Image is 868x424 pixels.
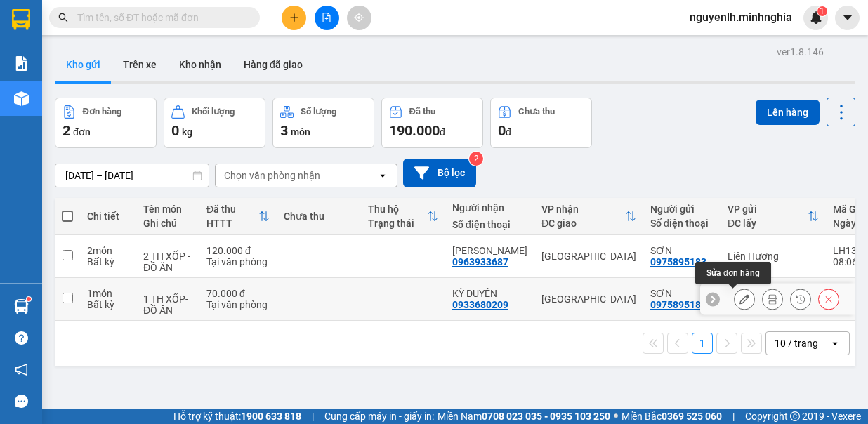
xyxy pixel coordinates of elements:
strong: 1900 633 818 [241,411,301,422]
div: Số điện thoại [650,218,714,229]
div: Chưa thu [284,211,354,222]
img: logo.jpg [6,6,77,77]
div: Sửa đơn hàng [734,289,755,310]
div: HTTT [206,218,258,229]
button: Số lượng3món [272,98,374,148]
span: caret-down [841,11,854,24]
span: aim [354,13,364,22]
div: SƠN [650,245,714,256]
div: 0975895183 [650,256,706,267]
span: đ [506,126,511,138]
sup: 2 [469,152,483,166]
button: 1 [692,333,713,354]
img: icon-new-feature [810,11,822,24]
div: 0975895183 [650,299,706,310]
span: Miền Nam [438,409,610,424]
span: 0 [498,122,506,139]
div: Thu hộ [368,204,427,215]
div: 2 món [87,245,129,256]
div: Đơn hàng [83,107,121,117]
span: kg [182,126,192,138]
th: Toggle SortBy [534,198,643,235]
div: Khối lượng [192,107,235,117]
span: đơn [73,126,91,138]
button: Trên xe [112,48,168,81]
div: 1 món [87,288,129,299]
div: ĐC giao [541,218,625,229]
div: [GEOGRAPHIC_DATA] [541,251,636,262]
button: aim [347,6,371,30]
div: ĐC lấy [728,218,808,229]
button: Kho gửi [55,48,112,81]
strong: 0369 525 060 [662,411,722,422]
span: phone [81,51,92,62]
div: [GEOGRAPHIC_DATA] [541,293,636,305]
button: Lên hàng [756,100,820,125]
span: món [291,126,310,138]
button: Hàng đã giao [232,48,314,81]
span: Cung cấp máy in - giấy in: [324,409,434,424]
div: Ghi chú [143,218,192,229]
img: logo-vxr [12,9,30,30]
div: Người gửi [650,204,714,215]
span: 1 [820,6,824,16]
button: caret-down [835,6,860,30]
b: [PERSON_NAME] [81,9,199,27]
span: ⚪️ [614,413,618,419]
div: Liên Hương [728,251,819,262]
div: 120.000 đ [206,245,270,256]
div: Trạng thái [368,218,427,229]
div: Số điện thoại [452,219,527,230]
th: Toggle SortBy [361,198,445,235]
span: 0 [171,122,179,139]
span: message [15,395,28,408]
span: search [58,13,68,22]
div: Người nhận [452,202,527,213]
div: Sửa đơn hàng [695,262,771,284]
span: 3 [280,122,288,139]
div: KỲ DUYÊN [452,288,527,299]
span: question-circle [15,331,28,345]
div: 2 TH XỐP - ĐỒ ĂN [143,251,192,273]
span: Hỗ trợ kỹ thuật: [173,409,301,424]
button: Đã thu190.000đ [381,98,483,148]
input: Tìm tên, số ĐT hoặc mã đơn [77,10,243,25]
button: plus [282,6,306,30]
div: Đã thu [206,204,258,215]
div: Chưa thu [518,107,555,117]
span: file-add [322,13,331,22]
div: VP gửi [728,204,808,215]
th: Toggle SortBy [199,198,277,235]
li: 01 [PERSON_NAME] [6,31,268,48]
span: environment [81,34,92,45]
div: Bất kỳ [87,299,129,310]
span: notification [15,363,28,376]
div: 0963933687 [452,256,508,267]
img: warehouse-icon [14,299,29,314]
span: 2 [63,122,70,139]
div: 1 TH XỐP- ĐỒ ĂN [143,293,192,316]
div: Chọn văn phòng nhận [224,168,320,183]
div: Tại văn phòng [206,256,270,267]
input: Select a date range. [55,164,209,187]
span: | [312,409,314,424]
div: Tại văn phòng [206,299,270,310]
button: Bộ lọc [403,159,476,187]
button: Chưa thu0đ [490,98,592,148]
div: VP nhận [541,204,625,215]
span: nguyenlh.minhnghia [678,8,803,26]
div: ver 1.8.146 [777,44,824,60]
span: copyright [790,411,800,421]
div: 10 / trang [775,336,818,350]
svg: open [829,338,841,349]
b: GỬI : Liên Hương [6,88,153,111]
sup: 1 [27,297,31,301]
sup: 1 [817,6,827,16]
th: Toggle SortBy [721,198,826,235]
div: KIM DUNG [452,245,527,256]
button: file-add [315,6,339,30]
span: plus [289,13,299,22]
span: | [732,409,735,424]
li: 02523854854 [6,48,268,66]
img: solution-icon [14,56,29,71]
